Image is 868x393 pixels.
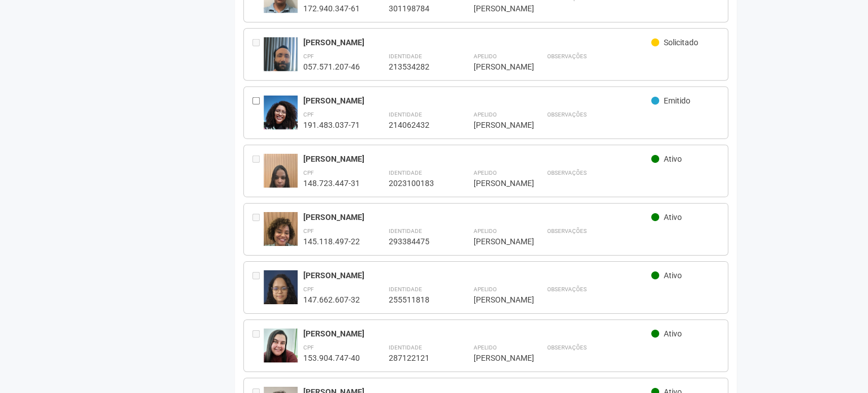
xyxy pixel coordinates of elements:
strong: Observações [547,53,586,59]
span: Solicitado [664,38,698,47]
strong: Identidade [388,53,422,59]
div: 287122121 [388,353,445,363]
strong: Identidade [388,170,422,176]
div: 145.118.497-22 [303,236,360,247]
div: [PERSON_NAME] [473,120,518,130]
div: [PERSON_NAME] [473,3,518,14]
div: [PERSON_NAME] [473,178,518,188]
div: Entre em contato com a Aministração para solicitar o cancelamento ou 2a via [252,212,264,247]
img: user.jpg [264,154,298,214]
div: [PERSON_NAME] [473,295,518,305]
div: 147.662.607-32 [303,295,360,305]
strong: CPF [303,53,314,59]
div: Entre em contato com a Aministração para solicitar o cancelamento ou 2a via [252,329,264,363]
div: 2023100183 [388,178,445,188]
strong: Apelido [473,111,496,118]
img: user.jpg [264,96,298,141]
span: Ativo [664,329,682,338]
strong: Observações [547,228,586,234]
div: 301198784 [388,3,445,14]
span: Emitido [664,96,690,105]
strong: Apelido [473,344,496,351]
div: [PERSON_NAME] [303,212,651,222]
div: 153.904.747-40 [303,353,360,363]
strong: CPF [303,170,314,176]
img: user.jpg [264,270,298,331]
div: Entre em contato com a Aministração para solicitar o cancelamento ou 2a via [252,37,264,72]
strong: Identidade [388,228,422,234]
div: [PERSON_NAME] [473,236,518,247]
div: [PERSON_NAME] [303,270,651,280]
img: user.jpg [264,37,298,98]
span: Ativo [664,213,682,222]
div: 214062432 [388,120,445,130]
div: [PERSON_NAME] [303,154,651,164]
strong: Observações [547,111,586,118]
strong: CPF [303,111,314,118]
strong: Apelido [473,53,496,59]
strong: Observações [547,170,586,176]
strong: Apelido [473,170,496,176]
strong: Apelido [473,286,496,292]
div: [PERSON_NAME] [303,329,651,339]
div: [PERSON_NAME] [473,353,518,363]
div: 148.723.447-31 [303,178,360,188]
strong: CPF [303,344,314,351]
img: user.jpg [264,212,298,273]
strong: CPF [303,228,314,234]
strong: Observações [547,344,586,351]
span: Ativo [664,154,682,163]
span: Ativo [664,271,682,280]
div: 172.940.347-61 [303,3,360,14]
div: 293384475 [388,236,445,247]
div: Entre em contato com a Aministração para solicitar o cancelamento ou 2a via [252,270,264,305]
div: [PERSON_NAME] [473,62,518,72]
div: [PERSON_NAME] [303,37,651,47]
div: 255511818 [388,295,445,305]
div: 057.571.207-46 [303,62,360,72]
strong: CPF [303,286,314,292]
strong: Apelido [473,228,496,234]
div: Entre em contato com a Aministração para solicitar o cancelamento ou 2a via [252,154,264,188]
strong: Observações [547,286,586,292]
strong: Identidade [388,344,422,351]
strong: Identidade [388,286,422,292]
div: [PERSON_NAME] [303,96,651,106]
strong: Identidade [388,111,422,118]
div: 213534282 [388,62,445,72]
div: 191.483.037-71 [303,120,360,130]
img: user.jpg [264,329,298,374]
